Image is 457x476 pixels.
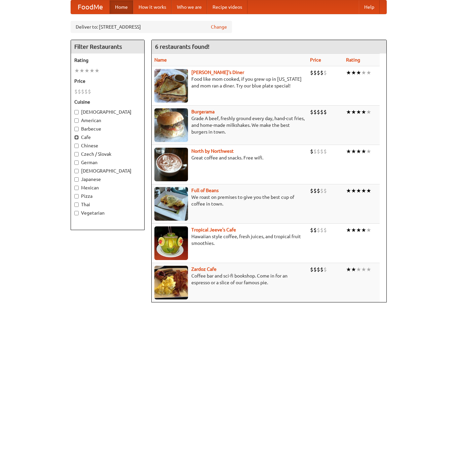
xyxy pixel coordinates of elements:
[154,57,167,63] a: Name
[74,193,141,199] label: Pizza
[74,88,78,95] li: $
[71,40,144,53] h4: Filter Restaurants
[361,226,366,234] li: ★
[84,88,88,95] li: $
[323,226,327,234] li: $
[154,69,188,103] img: sallys.jpg
[89,67,94,74] li: ★
[74,57,141,64] h5: Rating
[74,168,141,174] label: [DEMOGRAPHIC_DATA]
[323,69,327,76] li: $
[323,187,327,194] li: $
[310,226,313,234] li: $
[310,266,313,273] li: $
[74,125,141,132] label: Barbecue
[313,226,317,234] li: $
[155,43,210,50] ng-pluralize: 6 restaurants found!
[74,135,79,140] input: Cafe
[94,67,100,74] li: ★
[317,108,320,116] li: $
[74,160,79,165] input: German
[78,88,81,95] li: $
[323,108,327,116] li: $
[74,203,79,207] input: Thai
[317,69,320,76] li: $
[361,108,366,116] li: ★
[366,108,371,116] li: ★
[320,108,323,116] li: $
[154,154,305,161] p: Great coffee and snacks. Free wifi.
[191,148,234,154] b: North by Northwest
[154,115,305,135] p: Grade A beef, freshly ground every day, hand-cut fries, and home-made milkshakes. We make the bes...
[317,266,320,273] li: $
[323,266,327,273] li: $
[361,266,366,273] li: ★
[74,176,141,183] label: Japanese
[154,272,305,286] p: Coffee bar and sci-fi bookshop. Come in for an espresso or a slice of our famous pie.
[317,148,320,155] li: $
[172,0,207,14] a: Who we are
[74,169,79,173] input: [DEMOGRAPHIC_DATA]
[361,148,366,155] li: ★
[366,266,371,273] li: ★
[346,57,360,63] a: Rating
[74,134,141,141] label: Cafe
[320,226,323,234] li: $
[351,69,356,76] li: ★
[351,187,356,194] li: ★
[356,148,361,155] li: ★
[191,109,215,114] b: Burgerama
[191,70,244,75] a: [PERSON_NAME]'s Diner
[310,57,321,63] a: Price
[346,266,351,273] li: ★
[74,201,141,208] label: Thai
[356,226,361,234] li: ★
[110,0,133,14] a: Home
[366,148,371,155] li: ★
[191,188,219,193] a: Full of Beans
[74,144,79,148] input: Chinese
[74,177,79,182] input: Japanese
[133,0,172,14] a: How it works
[346,148,351,155] li: ★
[320,148,323,155] li: $
[310,187,313,194] li: $
[356,108,361,116] li: ★
[74,159,141,166] label: German
[317,187,320,194] li: $
[191,227,236,232] a: Tropical Jeeve's Cafe
[74,78,141,84] h5: Price
[79,67,84,74] li: ★
[351,266,356,273] li: ★
[74,117,141,124] label: American
[74,142,141,149] label: Chinese
[74,151,141,157] label: Czech / Slovak
[74,194,79,198] input: Pizza
[154,76,305,89] p: Food like mom cooked, if you grew up in [US_STATE] and mom ran a diner. Try our blue plate special!
[74,184,141,191] label: Mexican
[310,69,313,76] li: $
[81,88,84,95] li: $
[154,187,188,221] img: beans.jpg
[313,266,317,273] li: $
[154,194,305,207] p: We roast on premises to give you the best cup of coffee in town.
[317,226,320,234] li: $
[346,187,351,194] li: ★
[207,0,247,14] a: Recipe videos
[211,24,227,30] a: Change
[154,233,305,247] p: Hawaiian style coffee, fresh juices, and tropical fruit smoothies.
[313,108,317,116] li: $
[346,69,351,76] li: ★
[154,108,188,142] img: burgerama.jpg
[154,148,188,181] img: north.jpg
[74,99,141,105] h5: Cuisine
[346,226,351,234] li: ★
[356,187,361,194] li: ★
[84,67,89,74] li: ★
[351,226,356,234] li: ★
[191,266,217,272] a: Zardoz Cafe
[359,0,380,14] a: Help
